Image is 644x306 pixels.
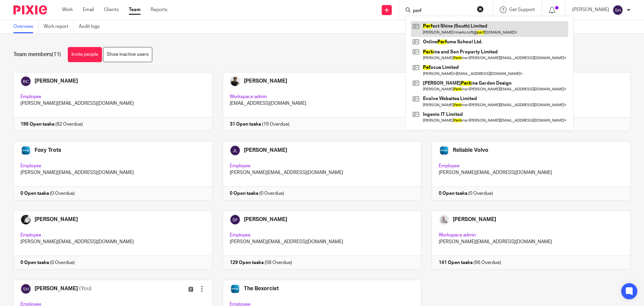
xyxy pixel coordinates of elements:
[612,5,623,15] img: svg%3E
[79,20,105,33] a: Audit logs
[412,8,473,14] input: Search
[52,52,61,57] span: (11)
[477,6,484,12] button: Clear
[572,6,609,13] p: [PERSON_NAME]
[68,47,102,62] a: Invite people
[509,7,535,12] span: Get Support
[104,6,119,13] a: Clients
[129,6,141,13] a: Team
[151,6,167,13] a: Reports
[44,20,74,33] a: Work report
[13,51,61,58] h1: Team members
[13,5,47,14] img: Pixie
[62,6,73,13] a: Work
[13,20,39,33] a: Overview
[103,47,152,62] a: Show inactive users
[83,6,94,13] a: Email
